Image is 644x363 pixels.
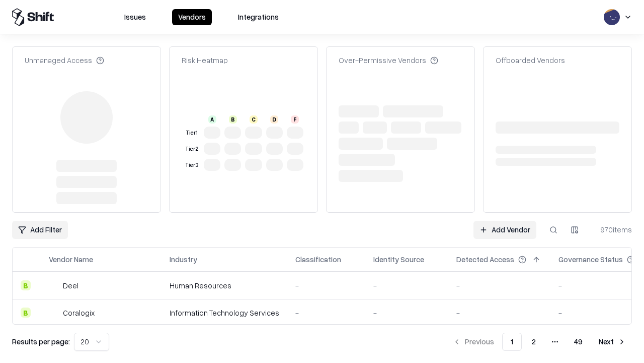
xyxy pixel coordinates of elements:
div: Over-Permissive Vendors [339,55,438,66]
button: Vendors [172,9,212,25]
img: Coralogix [49,308,59,318]
div: - [456,308,542,318]
div: Information Technology Services [170,308,279,318]
div: - [295,308,357,318]
button: 1 [502,333,522,351]
div: Risk Heatmap [182,55,228,66]
nav: pagination [447,333,632,351]
button: Add Filter [12,221,68,239]
div: Industry [170,254,197,265]
div: - [295,280,357,291]
div: B [21,308,31,318]
div: Tier 1 [184,129,200,137]
button: Integrations [232,9,285,25]
div: Governance Status [558,254,623,265]
div: Unmanaged Access [25,55,104,66]
div: Tier 3 [184,161,200,169]
div: C [250,115,258,124]
p: Results per page: [12,336,70,347]
div: B [229,115,237,124]
div: Deel [63,280,78,291]
a: Add Vendor [473,221,536,239]
div: 970 items [592,224,632,235]
div: Tier 2 [184,145,200,153]
div: Classification [295,254,341,265]
button: 49 [566,333,591,351]
div: Coralogix [63,308,95,318]
div: - [373,308,440,318]
div: Offboarded Vendors [496,55,565,66]
div: D [270,115,278,124]
div: - [456,280,542,291]
button: Next [593,333,632,351]
div: B [21,280,31,290]
div: A [208,115,216,124]
button: 2 [524,333,544,351]
img: Deel [49,280,59,290]
div: Identity Source [373,254,424,265]
button: Issues [118,9,152,25]
div: Vendor Name [49,254,93,265]
div: F [291,115,299,124]
div: Human Resources [170,280,279,291]
div: - [373,280,440,291]
div: Detected Access [456,254,514,265]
